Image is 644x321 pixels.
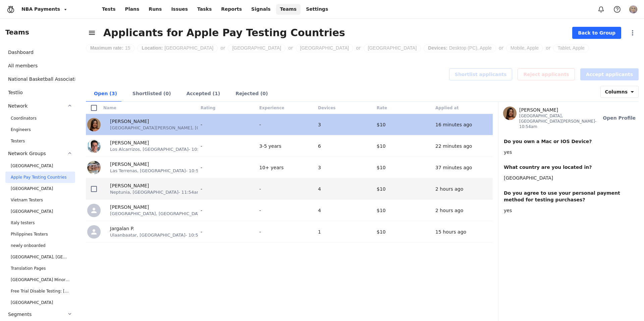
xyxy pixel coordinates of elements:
[259,186,261,192] span: -
[110,118,149,125] span: [PERSON_NAME]
[227,86,275,102] div: Rejected (0)
[572,27,621,39] button: Back to Group
[11,277,70,282] span: USA Minor, Virgin Islands + Guam
[288,45,293,51] span: or
[171,6,188,12] span: Issues
[375,105,434,111] div: Rate
[435,229,466,235] span: 15 hours ago
[11,163,70,169] span: Dominican Republic
[11,300,70,305] span: Peru
[318,165,321,170] span: 3
[201,186,202,192] span: -
[504,149,512,155] span: yes
[377,186,386,192] span: $10
[199,105,258,111] div: Rating
[280,6,297,12] span: Teams
[8,62,38,69] span: All members
[5,124,75,135] li: Engineers
[377,208,386,213] span: $10
[317,105,375,111] div: Devices
[102,105,199,111] div: Name
[605,88,628,95] span: Columns
[318,122,321,127] span: 3
[110,189,201,195] span: Neptunia, [GEOGRAPHIC_DATA] - 11:54am
[300,45,349,52] span: Uruguay
[110,204,149,210] span: [PERSON_NAME]
[8,103,28,109] span: Network
[318,208,321,213] span: 4
[149,6,162,12] span: Runs
[220,45,225,51] span: or
[247,4,274,15] a: Signals
[377,165,386,170] span: $10
[259,143,281,149] span: 3-5 years
[11,116,70,121] span: Coordinators
[11,254,70,260] span: Chile, South Korea, Singapore
[110,168,208,174] span: Las Terrenas, [GEOGRAPHIC_DATA] - 10:54am
[259,229,261,235] span: -
[434,105,493,111] div: Applied at
[557,45,584,52] span: Tablet, Apple
[302,4,332,15] a: Settings
[318,229,321,235] span: 1
[110,146,211,152] span: Los Alcarrizos, [GEOGRAPHIC_DATA] - 10:54am
[11,175,70,180] span: Apple Pay Testing Countries
[11,288,70,294] span: Free Trial Disable Testing: Peru, Costa Rica, Israel, Netherlands
[499,45,503,51] span: or
[11,138,70,144] span: Testers
[504,138,639,149] span: Do you own a Mac or IOS Device?
[8,150,46,157] span: Network Groups
[201,208,202,213] span: -
[110,225,134,232] span: Jargalan P.
[435,165,472,170] span: 37 minutes ago
[110,161,149,168] span: [PERSON_NAME]
[110,139,149,146] span: [PERSON_NAME]
[511,45,539,52] span: Mobile, Apple
[121,4,144,15] a: Plans
[435,122,472,127] span: 16 minutes ago
[217,4,246,15] a: Reports
[258,105,317,111] div: Experience
[178,86,228,102] div: Accepted (1)
[435,143,472,149] span: 22 minutes ago
[597,112,641,124] button: Open Profile
[377,229,386,235] span: $10
[164,45,213,52] span: Bahamas
[201,165,202,170] span: -
[110,232,208,238] span: Ulaanbaatar, [GEOGRAPHIC_DATA] - 10:54pm
[259,208,261,213] span: -
[197,6,212,12] span: Tasks
[428,45,447,52] span: Devices
[201,122,202,127] span: -
[110,210,227,217] span: [GEOGRAPHIC_DATA], [GEOGRAPHIC_DATA] - 11:54am
[504,190,639,207] span: Do you agree to use your personal payment method for testing purchases?
[546,45,550,51] span: or
[11,127,70,132] span: Engineers
[449,45,492,52] span: Desktop (PC), Apple
[519,113,597,129] span: [GEOGRAPHIC_DATA], [GEOGRAPHIC_DATA][PERSON_NAME] - 10:54am
[356,45,361,51] span: or
[259,165,284,170] span: 10+ years
[276,4,301,15] a: Teams
[11,266,70,271] span: Translation Pages
[306,6,328,12] span: Settings
[193,4,216,15] a: Tasks
[8,49,34,56] span: Dashboard
[145,4,166,15] a: Runs
[504,164,639,175] span: What country are you located in?
[21,6,60,12] div: NBA Payments
[5,25,64,39] span: Teams
[504,208,512,213] span: yes
[578,29,615,36] span: Back to Group
[8,76,82,82] span: National Basketball Association
[102,6,116,12] span: Tests
[318,186,321,192] span: 4
[368,45,417,52] span: Dominican Republic
[125,6,140,12] span: Plans
[5,135,75,147] li: Testers
[504,175,553,181] span: [GEOGRAPHIC_DATA]
[11,220,70,226] span: Italy testers
[201,229,202,235] span: -
[142,45,163,52] span: Location
[600,86,639,98] button: Columns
